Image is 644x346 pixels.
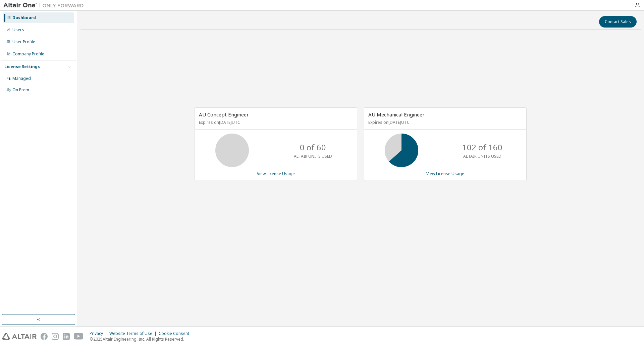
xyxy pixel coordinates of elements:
[109,331,159,336] div: Website Terms of Use
[426,171,464,177] a: View License Usage
[2,333,37,340] img: altair_logo.svg
[463,153,501,159] p: ALTAIR UNITS USED
[41,333,48,340] img: facebook.svg
[90,331,109,336] div: Privacy
[12,15,36,20] div: Dashboard
[52,333,59,340] img: instagram.svg
[74,333,84,340] img: youtube.svg
[368,111,425,118] span: AU Mechanical Engineer
[199,111,249,118] span: AU Concept Engineer
[159,331,193,336] div: Cookie Consent
[12,87,29,93] div: On Prem
[12,39,35,45] div: User Profile
[199,119,351,125] p: Expires on [DATE] UTC
[462,142,502,153] p: 102 of 160
[12,27,24,33] div: Users
[300,142,326,153] p: 0 of 60
[90,336,193,342] p: © 2025 Altair Engineering, Inc. All Rights Reserved.
[257,171,295,177] a: View License Usage
[3,2,87,9] img: Altair One
[4,64,40,69] div: License Settings
[599,16,637,28] button: Contact Sales
[12,76,31,81] div: Managed
[63,333,70,340] img: linkedin.svg
[294,153,332,159] p: ALTAIR UNITS USED
[12,51,44,57] div: Company Profile
[368,119,521,125] p: Expires on [DATE] UTC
